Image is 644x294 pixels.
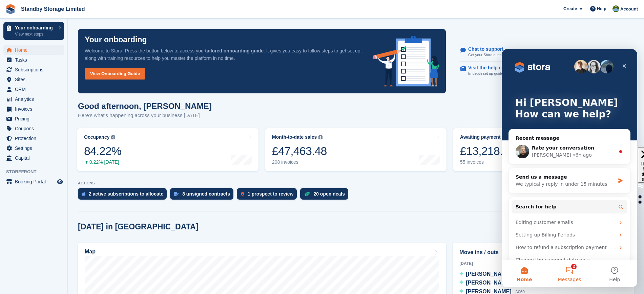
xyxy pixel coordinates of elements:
span: Help [597,5,606,12]
a: menu [3,153,64,163]
h2: Move ins / outs [459,248,627,256]
a: Preview store [56,178,64,186]
span: Home [15,45,56,55]
a: [PERSON_NAME], [PERSON_NAME] A178 [459,279,573,288]
span: [PERSON_NAME], [PERSON_NAME] [466,280,560,286]
img: Aaron Winter [612,5,619,12]
div: 2 active subscriptions to allocate [89,191,163,197]
a: menu [3,143,64,153]
a: 1 prospect to review [237,188,300,203]
span: Booking Portal [15,177,56,186]
a: menu [3,94,64,104]
a: Visit the help center In-depth set up guides and resources. [460,62,627,80]
img: active_subscription_to_allocate_icon-d502201f5373d7db506a760aba3b589e785aa758c864c3986d89f69b8ff3... [82,191,85,196]
a: menu [3,55,64,65]
span: Pricing [15,114,56,123]
span: Create [563,5,577,12]
iframe: Intercom live chat [502,49,637,287]
a: Awaiting payment £13,218.00 55 invoices [453,128,635,171]
div: 20 open deals [313,191,345,197]
span: Storefront [6,168,67,175]
span: Sites [15,75,56,84]
span: Settings [15,143,56,153]
div: 208 invoices [272,159,327,165]
div: 55 invoices [460,159,515,165]
a: menu [3,45,64,55]
a: menu [3,114,64,123]
a: Occupancy 84.22% 0.22% [DATE] [77,128,258,171]
span: [PERSON_NAME] [466,271,511,277]
p: Welcome to Stora! Press the button below to access your . It gives you easy to follow steps to ge... [85,47,362,62]
span: Analytics [15,94,56,104]
div: £47,463.48 [272,144,327,158]
img: contract_signature_icon-13c848040528278c33f63329250d36e43548de30e8caae1d1a13099fd9432cc5.svg [174,192,179,196]
span: Coupons [15,124,56,133]
span: Protection [15,134,56,143]
span: Invoices [15,104,56,114]
img: deal-1b604bf984904fb50ccaf53a9ad4b4a5d6e5aea283cecdc64d6e3604feb123c2.svg [304,191,310,196]
a: Your onboarding View next steps [3,22,64,40]
h2: Map [85,249,96,255]
p: Your onboarding [85,36,147,44]
a: 2 active subscriptions to allocate [78,188,170,203]
h1: Good afternoon, [PERSON_NAME] [78,101,212,111]
a: menu [3,124,64,133]
span: Account [620,6,638,13]
a: menu [3,75,64,84]
a: menu [3,177,64,186]
img: icon-info-grey-7440780725fd019a000dd9b08b2336e03edf1995a4989e88bcd33f0948082b44.svg [318,135,323,139]
div: 1 prospect to review [248,191,293,197]
p: Get your Stora questions answered. [468,52,527,58]
a: menu [3,85,64,94]
div: [DATE] [459,261,627,267]
span: Subscriptions [15,65,56,74]
h2: [DATE] in [GEOGRAPHIC_DATA] [78,222,198,231]
div: Awaiting payment [460,134,501,140]
a: Standby Storage Limited [18,3,87,15]
a: Chat to support Get your Stora questions answered. [460,43,627,62]
img: icon-info-grey-7440780725fd019a000dd9b08b2336e03edf1995a4989e88bcd33f0948082b44.svg [111,135,115,139]
a: [PERSON_NAME] A204 [459,270,525,279]
div: 84.22% [84,144,121,158]
span: Capital [15,153,56,163]
span: CRM [15,85,56,94]
a: menu [3,104,64,114]
a: menu [3,134,64,143]
a: Month-to-date sales £47,463.48 208 invoices [265,128,446,171]
img: stora-icon-8386f47178a22dfd0bd8f6a31ec36ba5ce8667c1dd55bd0f319d3a0aa187defe.svg [5,4,16,14]
p: View next steps [15,31,55,37]
p: Your onboarding [15,25,55,30]
strong: tailored onboarding guide [205,48,264,53]
p: Visit the help center [468,65,525,71]
p: In-depth set up guides and resources. [468,71,531,76]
